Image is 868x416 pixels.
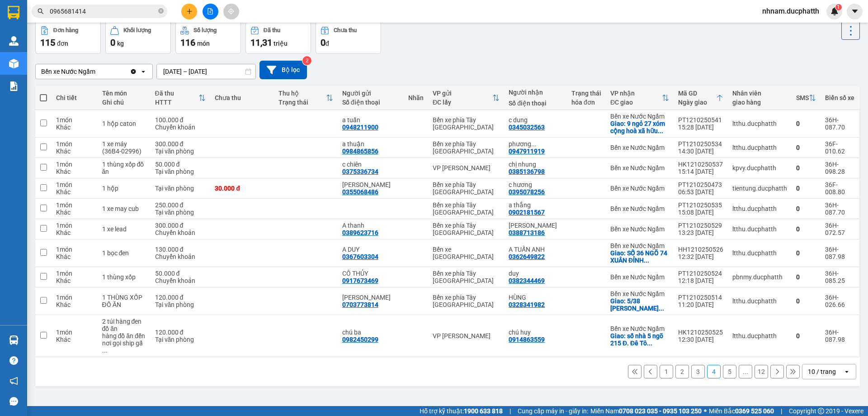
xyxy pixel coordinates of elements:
[825,246,854,260] div: 36H-087.98
[678,253,723,260] div: 12:32 [DATE]
[342,253,378,260] div: 0367603304
[825,181,854,196] div: 36F-008.80
[56,329,93,336] div: 1 món
[193,27,217,33] div: Số lượng
[509,229,545,236] div: 0388713186
[245,21,311,54] button: Đã thu11,31 triệu
[342,168,378,175] div: 0375336734
[509,89,562,96] div: Người nhận
[678,148,723,155] div: 14:30 [DATE]
[342,161,399,168] div: c chiên
[619,407,702,415] strong: 0708 023 035 - 0935 103 250
[342,301,378,308] div: 0703773814
[509,222,562,229] div: Khánh Vân
[732,297,787,305] div: ltthu.ducphatth
[102,332,146,354] div: hàng đồ ăn đến nơi gọi ship gấp luôn giúp em
[8,6,19,19] img: logo-vxr
[644,257,649,264] span: ...
[509,148,545,155] div: 0947911919
[155,124,206,131] div: Chuyển khoản
[531,140,537,148] span: ...
[509,406,511,416] span: |
[274,86,338,110] th: Toggle SortBy
[610,164,669,172] div: Bến xe Nước Ngầm
[825,201,854,216] div: 36H-087.70
[105,21,171,54] button: Khối lượng0kg
[207,8,213,14] span: file-add
[342,188,378,196] div: 0355068486
[610,144,669,151] div: Bến xe Nước Ngầm
[56,229,93,236] div: Khác
[342,181,399,188] div: Anh tuấn
[735,407,774,415] strong: 0369 525 060
[155,209,206,216] div: Tại văn phòng
[678,90,716,97] div: Mã GD
[509,201,562,209] div: a thắng
[433,90,492,97] div: VP gửi
[102,249,146,257] div: 1 bọc đen
[53,27,78,33] div: Đơn hàng
[739,365,752,378] button: ...
[678,209,723,216] div: 15:08 [DATE]
[56,181,93,188] div: 1 món
[342,222,399,229] div: A thanh
[155,301,206,308] div: Tại văn phòng
[9,59,19,68] img: warehouse-icon
[56,188,93,196] div: Khác
[732,185,787,192] div: tientung.ducphatth
[56,253,93,260] div: Khác
[825,140,854,155] div: 36F-010.62
[155,277,206,284] div: Chuyển khoản
[259,61,307,79] button: Bộ lọc
[610,113,669,120] div: Bến xe Nước Ngầm
[155,168,206,175] div: Tại văn phòng
[56,222,93,229] div: 1 món
[732,249,787,257] div: ltthu.ducphatth
[732,90,787,97] div: Nhân viên
[678,229,723,236] div: 13:23 [DATE]
[102,294,146,308] div: 1 THÙNG XỐP ĐỒ ĂN
[843,368,850,375] svg: open
[509,329,562,336] div: chú huy
[102,273,146,281] div: 1 thùng xốp
[433,222,500,236] div: Bến xe phía Tây [GEOGRAPHIC_DATA]
[647,339,652,347] span: ...
[102,90,146,97] div: Tên món
[792,86,821,110] th: Toggle SortBy
[408,94,424,101] div: Nhãn
[155,116,206,124] div: 100.000 đ
[215,94,269,101] div: Chưa thu
[130,68,137,75] svg: Clear value
[723,365,736,378] button: 5
[837,4,840,10] span: 1
[509,301,545,308] div: 0328341982
[732,332,787,339] div: ltthu.ducphatth
[830,7,839,15] img: icon-new-feature
[509,140,562,148] div: phương 0946685658
[796,297,816,305] div: 0
[56,246,93,253] div: 1 món
[509,181,562,188] div: c hương
[155,229,206,236] div: Chuyển khoản
[433,99,492,106] div: ĐC lấy
[102,205,146,212] div: 1 xe may cub
[825,94,854,101] div: Biển số xe
[155,90,199,97] div: Đã thu
[41,67,95,76] div: Bến xe Nước Ngầm
[658,127,663,134] span: ...
[659,305,664,312] span: ...
[57,40,68,47] span: đơn
[678,246,723,253] div: HH1210250526
[433,140,500,155] div: Bến xe phía Tây [GEOGRAPHIC_DATA]
[818,408,824,414] span: copyright
[110,37,115,48] span: 0
[796,205,816,212] div: 0
[678,99,716,106] div: Ngày giao
[157,64,255,79] input: Select a date range.
[155,253,206,260] div: Chuyển khoản
[781,406,782,416] span: |
[342,329,399,336] div: chú ba
[155,185,206,192] div: Tại văn phòng
[732,225,787,233] div: ltthu.ducphatth
[420,406,503,416] span: Hỗ trợ kỹ thuật:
